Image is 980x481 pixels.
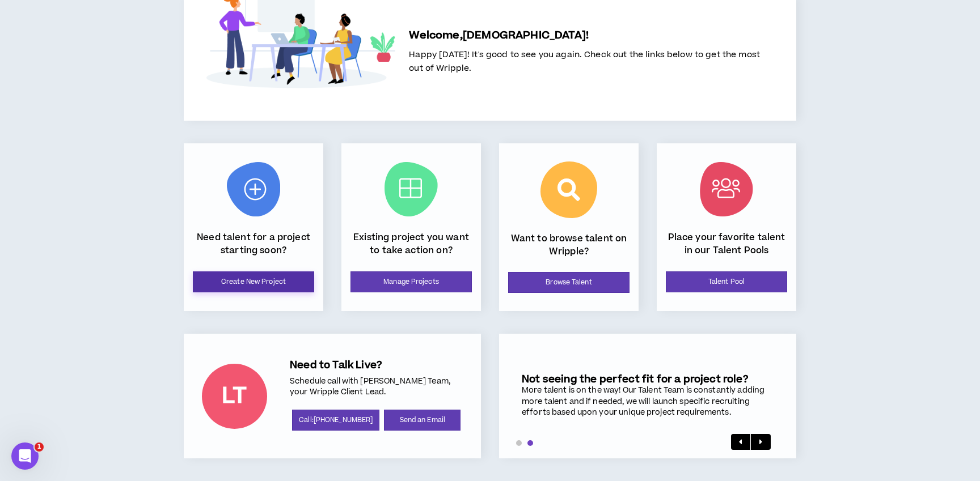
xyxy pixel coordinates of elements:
span: Happy [DATE]! It's good to see you again. Check out the links below to get the most out of Wripple. [409,49,760,74]
h5: Need to Talk Live? [290,359,463,371]
a: Talent Pool [666,271,787,292]
a: Send an Email [384,410,461,431]
img: Current Projects [385,162,438,216]
iframe: Intercom live chat [11,442,39,470]
div: More talent is on the way! Our Talent Team is constantly adding more talent and if needed, we wil... [522,385,774,419]
a: Browse Talent [508,272,630,293]
div: Lauren-Bridget T. [202,364,267,429]
h5: Not seeing the perfect fit for a project role? [522,373,774,385]
a: Create New Project [193,271,314,292]
img: Talent Pool [700,162,753,216]
span: 1 [35,442,44,452]
a: Manage Projects [350,271,472,292]
p: Place your favorite talent in our Talent Pools [666,231,787,257]
p: Want to browse talent on Wripple? [508,232,630,258]
div: LT [222,385,247,407]
p: Need talent for a project starting soon? [193,231,314,257]
a: Call:[PHONE_NUMBER] [292,410,379,431]
p: Existing project you want to take action on? [350,231,472,257]
p: Schedule call with [PERSON_NAME] Team, your Wripple Client Lead. [290,376,463,398]
h5: Welcome, [DEMOGRAPHIC_DATA] ! [409,28,760,44]
img: New Project [227,162,280,216]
